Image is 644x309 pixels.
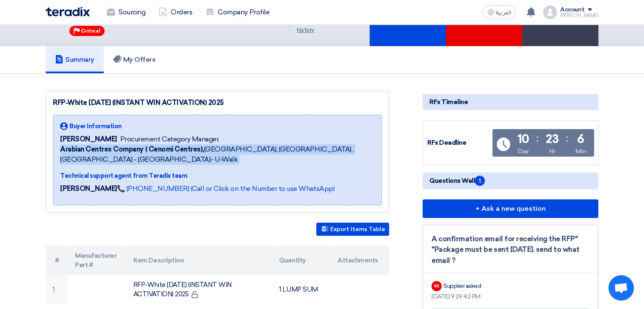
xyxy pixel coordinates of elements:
[431,281,442,291] div: RS
[100,3,152,22] a: Sourcing
[423,94,598,110] div: RFx Timeline
[127,246,273,275] th: Item Description
[46,246,68,275] th: #
[575,147,586,156] div: Min
[331,246,389,275] th: Attachments
[536,131,539,146] div: :
[549,147,555,156] div: Hr
[81,28,100,34] span: Critical
[443,281,481,290] div: Supplier asked
[272,246,331,275] th: Quantity
[431,292,589,301] div: [DATE] 9:29:42 PM
[316,223,389,236] button: Export Items Table
[518,147,529,156] div: Day
[46,46,104,73] a: Summary
[46,7,90,17] img: Teradix logo
[55,55,94,64] h5: Summary
[127,275,273,304] td: RFP-White [DATE] (INSTANT WIN ACTIVATION) 2025
[60,145,204,153] b: Arabian Centres Company ( Cenomi Centres),
[482,6,516,19] button: العربية
[60,134,117,144] span: [PERSON_NAME]
[46,275,68,304] td: 1
[546,133,558,145] div: 23
[431,234,589,266] div: A confirmation email for receiving the RFP" "Package must be sent [DATE]. send to what email ?
[272,275,331,304] td: 1 LUMP SUM
[608,275,634,301] div: Open chat
[543,6,557,19] img: profile_test.png
[69,122,122,131] span: Buyer Information
[152,3,199,22] a: Orders
[517,133,529,145] div: 10
[496,10,511,16] span: العربية
[120,134,219,144] span: Procurement Category Manager,
[427,138,491,148] div: RFx Deadline
[560,13,598,18] div: [PERSON_NAME]
[429,176,485,186] span: Questions Wall
[104,46,165,73] a: My Offers
[117,185,334,193] a: 📞 [PHONE_NUMBER] (Call or Click on the Number to use WhatsApp)
[199,3,276,22] a: Company Profile
[60,144,375,165] span: [GEOGRAPHIC_DATA], [GEOGRAPHIC_DATA] ,[GEOGRAPHIC_DATA] - [GEOGRAPHIC_DATA]- U-Walk
[60,185,117,193] strong: [PERSON_NAME]
[113,55,156,64] h5: My Offers
[53,98,382,108] div: RFP-White [DATE] (INSTANT WIN ACTIVATION) 2025
[297,17,363,34] div: Show extension history
[60,171,375,180] div: Technical support agent from Teradix team
[68,246,127,275] th: Manufacturer Part #
[423,199,598,218] button: + Ask a new question
[566,131,568,146] div: :
[577,133,584,145] div: 6
[560,6,584,14] div: Account
[475,176,485,186] span: 1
